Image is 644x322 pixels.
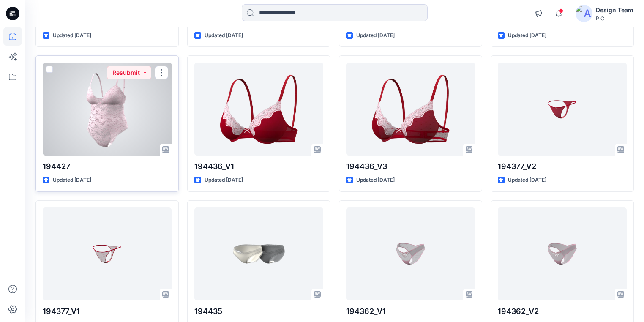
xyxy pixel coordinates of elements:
[498,161,627,172] p: 194377_V2
[53,31,91,40] p: Updated [DATE]
[53,176,91,185] p: Updated [DATE]
[194,161,323,172] p: 194436_V1
[205,31,243,40] p: Updated [DATE]
[205,176,243,185] p: Updated [DATE]
[498,63,627,156] a: 194377_V2
[43,306,172,317] p: 194377_V1
[194,306,323,317] p: 194435
[346,63,475,156] a: 194436_V3
[346,207,475,300] a: 194362_V1
[508,31,546,40] p: Updated [DATE]
[498,207,627,300] a: 194362_V2
[356,176,395,185] p: Updated [DATE]
[43,161,172,172] p: 194427
[346,306,475,317] p: 194362_V1
[576,5,592,22] img: avatar
[596,5,633,15] div: Design Team
[356,31,395,40] p: Updated [DATE]
[596,15,633,22] div: PIC
[498,306,627,317] p: 194362_V2
[43,207,172,300] a: 194377_V1
[508,176,546,185] p: Updated [DATE]
[346,161,475,172] p: 194436_V3
[43,63,172,156] a: 194427
[194,63,323,156] a: 194436_V1
[194,207,323,300] a: 194435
